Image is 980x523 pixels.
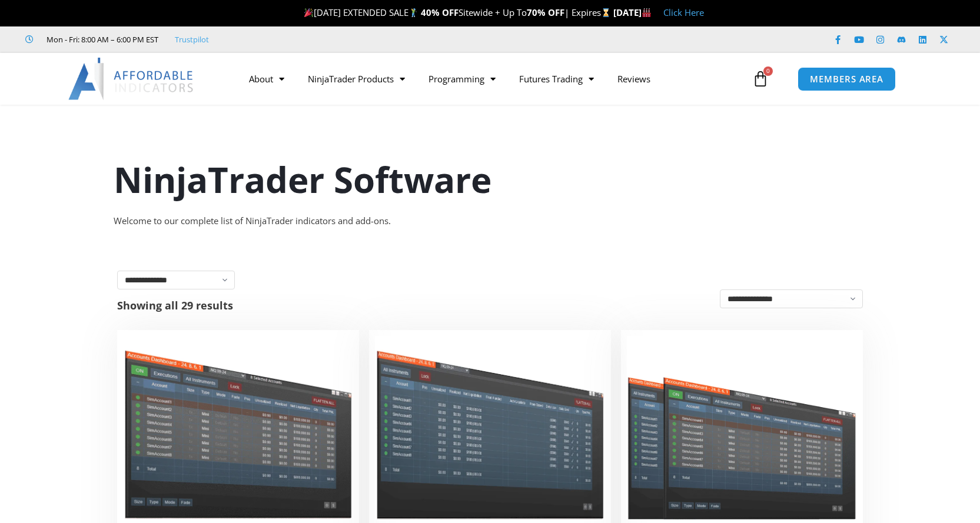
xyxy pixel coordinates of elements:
a: MEMBERS AREA [798,67,896,91]
nav: Menu [237,65,749,92]
a: Reviews [606,65,662,92]
img: 🏭 [642,8,651,17]
span: [DATE] EXTENDED SALE Sitewide + Up To | Expires [301,6,613,18]
select: Shop order [720,289,863,308]
span: 0 [763,66,773,76]
span: MEMBERS AREA [810,75,883,84]
a: 0 [735,62,786,96]
a: Click Here [663,6,704,18]
a: About [237,65,296,92]
h1: NinjaTrader Software [114,155,867,204]
div: Welcome to our complete list of NinjaTrader indicators and add-ons. [114,213,867,229]
span: Mon - Fri: 8:00 AM – 6:00 PM EST [44,32,158,46]
img: Accounts Dashboard Suite [627,336,857,519]
img: Account Risk Manager [375,336,605,519]
a: Programming [417,65,507,92]
a: Futures Trading [507,65,606,92]
a: NinjaTrader Products [296,65,417,92]
img: ⌛ [602,8,610,17]
img: LogoAI | Affordable Indicators – NinjaTrader [68,58,195,100]
img: Duplicate Account Actions [123,336,353,519]
strong: 70% OFF [527,6,564,18]
img: 🎉 [304,8,313,17]
p: Showing all 29 results [117,300,233,311]
a: Trustpilot [175,32,209,46]
strong: [DATE] [613,6,652,18]
img: 🏌️‍♂️ [409,8,418,17]
strong: 40% OFF [421,6,459,18]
